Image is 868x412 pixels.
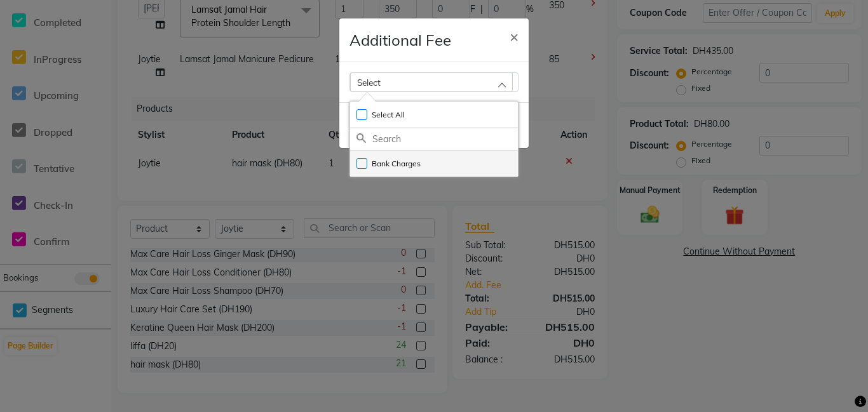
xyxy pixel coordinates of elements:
[372,110,405,119] span: Select All
[356,158,421,169] label: Bank Charges
[499,18,529,54] button: Close
[510,27,519,46] span: ×
[372,128,518,150] input: Search
[349,29,451,51] h4: Additional Fee
[357,77,381,88] span: Select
